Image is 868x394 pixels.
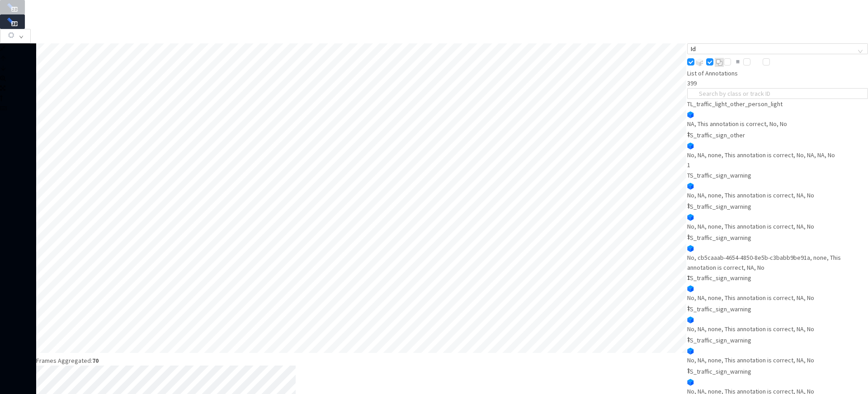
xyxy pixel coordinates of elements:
[687,130,832,140] div: TS_traffic_sign_other
[687,119,868,129] div: NA, This annotation is correct, No, No
[696,58,706,67] img: svg+xml;base64,PHN2ZyB3aWR0aD0iMjMiIGhlaWdodD0iMTkiIHZpZXdCb3g9IjAgMCAyMyAxOSIgZmlsbD0ibm9uZSIgeG...
[687,253,868,272] div: No, cb5caaab-4654-4850-8e5b-c3babb9be91a, none, This annotation is correct, NA, No
[687,379,694,386] img: Annotation
[687,273,832,283] div: TS_traffic_sign_warning
[687,324,868,334] div: No, NA, none, This annotation is correct, NA, No
[699,89,864,98] input: Search by class or track ID
[687,78,868,88] div: 399
[7,17,18,26] img: svg+xml;base64,PHN2ZyB3aWR0aD0iMjUiIGhlaWdodD0iMjAiIHZpZXdCb3g9IjAgMCAyNSAyMCIgZmlsbD0ibm9uZSIgeG...
[687,316,694,324] img: Annotation
[732,57,743,68] img: svg+xml;base64,PHN2ZyB3aWR0aD0iMjQiIGhlaWdodD0iMjQiIHZpZXdCb3g9IjAgMCAyNCAyNCIgZmlsbD0ibm9uZSIgeG...
[19,35,24,40] span: down
[687,231,868,241] div: 1
[687,142,694,150] img: Annotation
[687,99,832,109] div: TL_traffic_light_other_person_light
[687,355,868,365] div: No, NA, none, This annotation is correct, NA, No
[687,304,832,314] div: TS_traffic_sign_warning
[687,160,868,170] div: 1
[687,214,694,221] img: Annotation
[771,59,778,66] img: svg+xml;base64,PHN2ZyB4bWxucz0iaHR0cDovL3d3dy53My5vcmcvMjAwMC9zdmciIHdpZHRoPSIxNiIgaGVpZ2h0PSIxNi...
[687,200,868,210] div: 1
[687,293,868,303] div: No, NA, none, This annotation is correct, NA, No
[691,90,697,97] span: search
[687,111,694,118] img: Annotation
[752,57,763,68] img: svg+xml;base64,PHN2ZyB3aWR0aD0iMjQiIGhlaWdodD0iMjUiIHZpZXdCb3g9IjAgMCAyNCAyNSIgZmlsbD0ibm9uZSIgeG...
[687,366,832,376] div: TS_traffic_sign_warning
[687,129,868,139] div: 1
[687,245,694,252] img: Annotation
[715,58,724,67] img: svg+xml;base64,PHN2ZyB3aWR0aD0iMjAiIGhlaWdodD0iMjEiIHZpZXdCb3g9IjAgMCAyMCAyMSIgZmlsbD0ibm9uZSIgeG...
[687,190,868,200] div: No, NA, none, This annotation is correct, NA, No
[687,335,832,345] div: TS_traffic_sign_warning
[687,183,694,190] img: Annotation
[687,303,868,313] div: 1
[687,347,694,355] img: Annotation
[687,202,832,211] div: TS_traffic_sign_warning
[36,356,99,366] div: Frames Aggregated:
[687,233,832,243] div: TS_traffic_sign_warning
[687,221,868,231] div: No, NA, none, This annotation is correct, NA, No
[687,68,868,78] div: List of Annotations
[92,356,99,365] b: 70
[687,170,832,180] div: TS_traffic_sign_warning
[687,285,694,292] img: Annotation
[687,334,868,344] div: 1
[687,365,868,375] div: 1
[687,150,868,160] div: No, NA, none, This annotation is correct, No, NA, NA, No
[691,44,864,54] span: Id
